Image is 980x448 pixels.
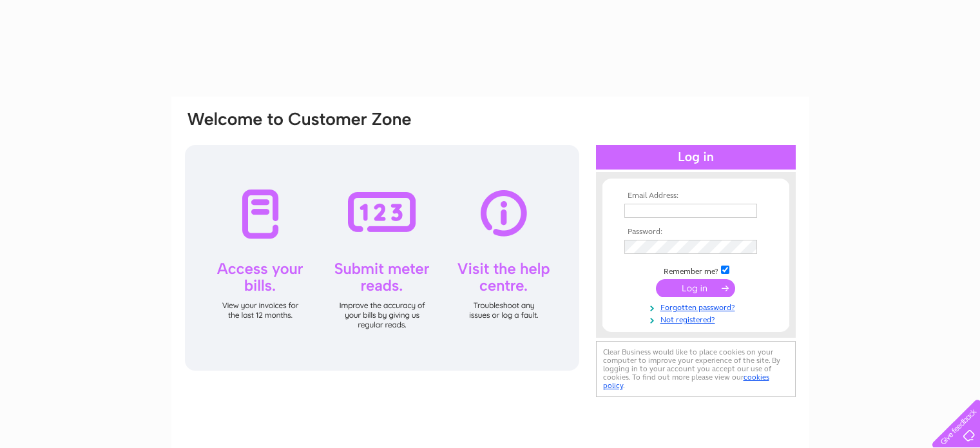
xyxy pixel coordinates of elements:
a: cookies policy [603,373,769,390]
a: Forgotten password? [624,300,771,313]
a: Not registered? [624,313,771,325]
td: Remember me? [621,264,771,277]
input: Submit [656,279,735,297]
th: Password: [621,228,771,237]
th: Email Address: [621,191,771,200]
div: Clear Business would like to place cookies on your computer to improve your experience of the sit... [596,341,796,397]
